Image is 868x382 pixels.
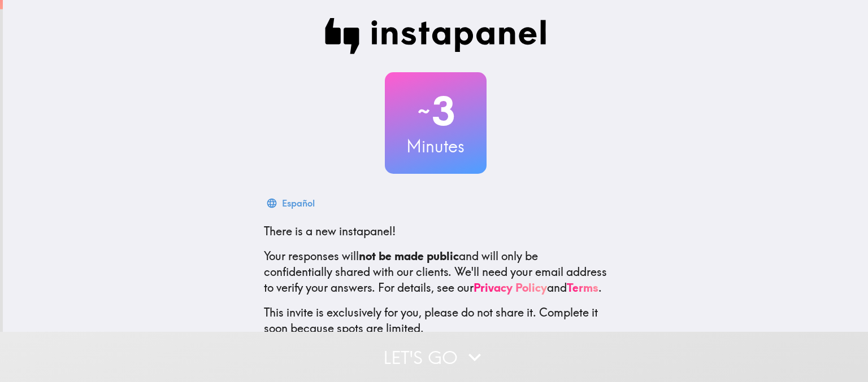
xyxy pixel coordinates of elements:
h2: 3 [385,88,487,134]
b: not be made public [359,249,459,263]
p: Your responses will and will only be confidentially shared with our clients. We'll need your emai... [264,248,607,296]
span: ~ [416,94,432,128]
button: Español [264,192,319,214]
a: Privacy Policy [474,280,547,295]
span: There is a new instapanel! [264,224,396,238]
img: Instapanel [325,18,546,54]
h3: Minutes [385,134,487,158]
a: Terms [567,280,598,295]
p: This invite is exclusively for you, please do not share it. Complete it soon because spots are li... [264,305,607,336]
div: Español [282,195,315,211]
